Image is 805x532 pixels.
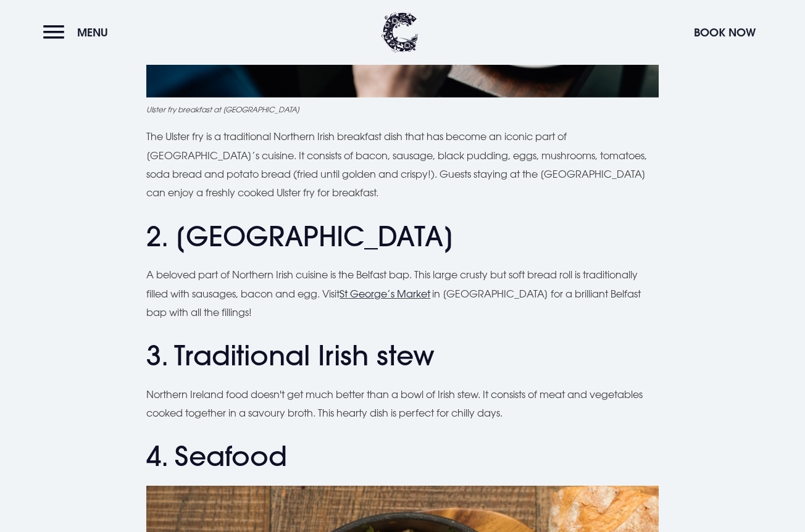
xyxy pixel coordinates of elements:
img: Clandeboye Lodge [382,12,419,52]
h2: 2. [GEOGRAPHIC_DATA] [146,220,658,253]
button: Menu [43,19,114,46]
h2: 4. Seafood [146,440,658,473]
p: A beloved part of Northern Irish cuisine is the Belfast bap. This large crusty but soft bread rol... [146,265,658,322]
figcaption: Ulster fry breakfast at [GEOGRAPHIC_DATA] [146,104,658,115]
h2: 3. Traditional Irish stew [146,339,658,372]
button: Book Now [688,19,762,46]
p: Northern Ireland food doesn't get much better than a bowl of Irish stew. It consists of meat and ... [146,385,658,423]
a: St George’s Market [340,288,430,300]
span: Menu [77,25,108,39]
p: The Ulster fry is a traditional Northern Irish breakfast dish that has become an iconic part of [... [146,127,658,202]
